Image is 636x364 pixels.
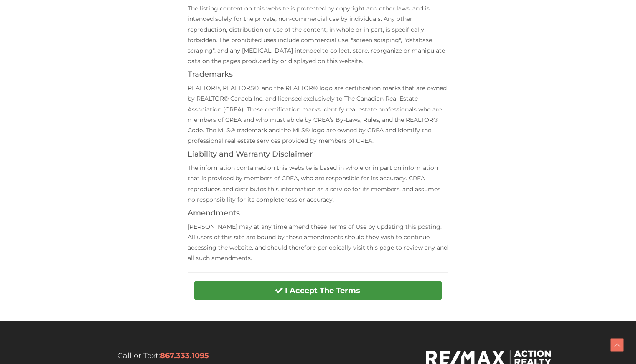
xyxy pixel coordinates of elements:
a: 867.333.1095 [160,351,209,360]
p: [PERSON_NAME] may at any time amend these Terms of Use by updating this posting. All users of thi... [188,222,448,264]
h4: Trademarks [188,71,448,79]
strong: I Accept The Terms [285,286,360,295]
p: REALTOR®, REALTORS®, and the REALTOR® logo are certification marks that are owned by REALTOR® Can... [188,83,448,146]
p: The listing content on this website is protected by copyright and other laws, and is intended sol... [188,3,448,66]
p: The information contained on this website is based in whole or in part on information that is pro... [188,163,448,205]
h4: Amendments [188,209,448,217]
p: Call or Text: [84,350,243,361]
h4: Liability and Warranty Disclaimer [188,150,448,159]
button: I Accept The Terms [194,281,442,300]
